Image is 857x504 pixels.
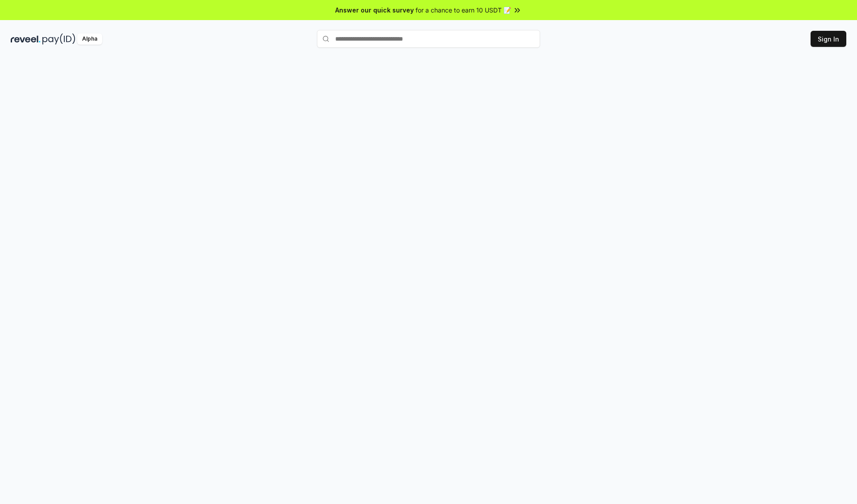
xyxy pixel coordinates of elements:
div: Alpha [77,33,102,45]
img: pay_id [42,33,75,45]
span: for a chance to earn 10 USDT 📝 [416,5,511,15]
span: Answer our quick survey [335,5,414,15]
img: reveel_dark [11,33,41,45]
button: Sign In [811,31,846,47]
